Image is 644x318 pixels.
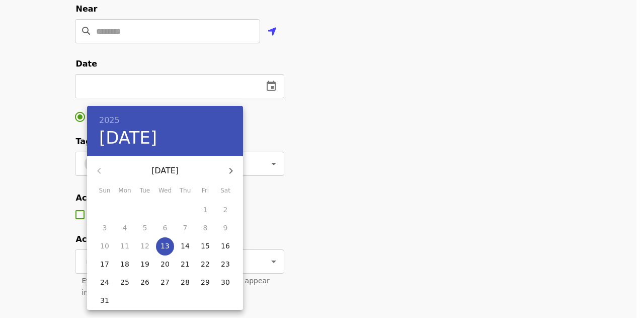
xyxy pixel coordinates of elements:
[100,295,109,305] p: 31
[140,259,149,269] p: 19
[221,259,230,269] p: 23
[160,277,170,287] p: 27
[96,186,114,196] span: Sun
[160,241,170,251] p: 13
[136,186,154,196] span: Tue
[176,186,194,196] span: Thu
[181,241,190,251] p: 14
[100,277,109,287] p: 24
[176,256,194,274] button: 21
[181,259,190,269] p: 21
[160,259,170,269] p: 20
[201,277,210,287] p: 29
[196,186,214,196] span: Fri
[216,186,234,196] span: Sat
[96,292,114,310] button: 31
[201,241,210,251] p: 15
[201,259,210,269] p: 22
[216,237,234,256] button: 16
[221,241,230,251] p: 16
[120,277,129,287] p: 25
[196,256,214,274] button: 22
[96,274,114,292] button: 24
[120,259,129,269] p: 18
[221,277,230,287] p: 30
[136,274,154,292] button: 26
[196,237,214,256] button: 15
[100,259,109,269] p: 17
[116,274,134,292] button: 25
[96,256,114,274] button: 17
[156,186,174,196] span: Wed
[111,165,219,177] p: [DATE]
[140,277,149,287] p: 26
[156,237,174,256] button: 13
[156,256,174,274] button: 20
[136,256,154,274] button: 19
[216,256,234,274] button: 23
[116,186,134,196] span: Mon
[99,113,120,128] button: 2025
[99,128,157,149] button: [DATE]
[196,274,214,292] button: 29
[176,237,194,256] button: 14
[216,274,234,292] button: 30
[176,274,194,292] button: 28
[116,256,134,274] button: 18
[181,277,190,287] p: 28
[156,274,174,292] button: 27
